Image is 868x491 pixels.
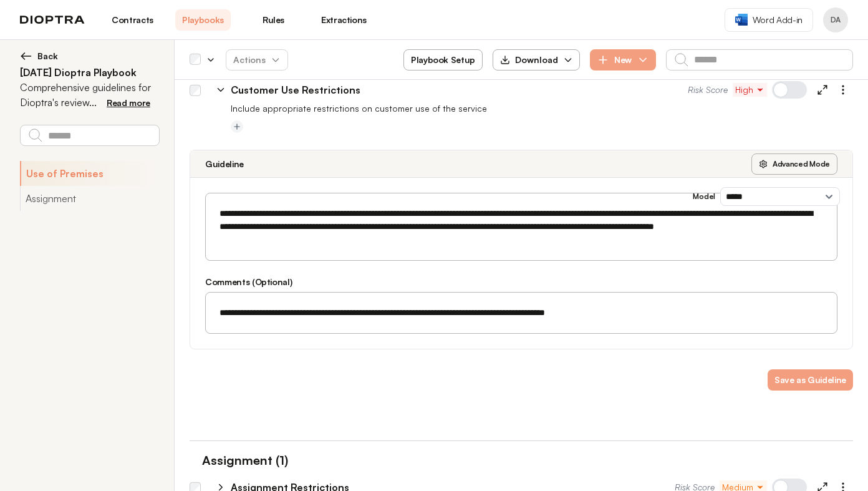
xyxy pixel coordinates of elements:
button: Add tag [231,120,243,133]
h1: Assignment (1) [190,451,288,470]
span: Back [37,50,58,62]
a: Rules [246,9,301,31]
button: Playbook Setup [403,49,483,70]
a: Extractions [316,9,372,31]
span: Word Add-in [753,14,803,26]
h2: [DATE] Dioptra Playbook [20,65,159,80]
h3: Guideline [205,158,244,170]
button: Assignment [20,186,159,211]
img: left arrow [20,50,32,62]
button: Use of Premises [20,161,159,186]
div: Select all [190,54,201,66]
span: Actions [223,49,291,71]
a: Playbooks [175,9,231,31]
button: Back [20,50,159,62]
h3: Model [693,192,715,202]
a: Contracts [105,9,160,31]
a: Word Add-in [725,8,813,32]
div: Download [500,54,558,66]
button: Actions [226,49,288,70]
button: New [590,49,656,70]
span: High [735,84,764,96]
button: Save as Guideline [768,369,853,391]
button: Download [493,49,580,70]
span: ... [89,96,97,109]
button: Advanced Mode [751,153,837,175]
button: High [733,83,767,97]
button: Profile menu [823,7,848,32]
p: Customer Use Restrictions [231,82,360,97]
select: Model [720,187,840,206]
p: Include appropriate restrictions on customer use of the service [231,102,853,115]
p: Comprehensive guidelines for Dioptra's review [20,80,159,110]
span: Risk Score [688,84,728,96]
span: Read more [107,97,150,108]
img: word [735,14,748,26]
img: logo [20,16,85,24]
h3: Comments (Optional) [205,276,837,288]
